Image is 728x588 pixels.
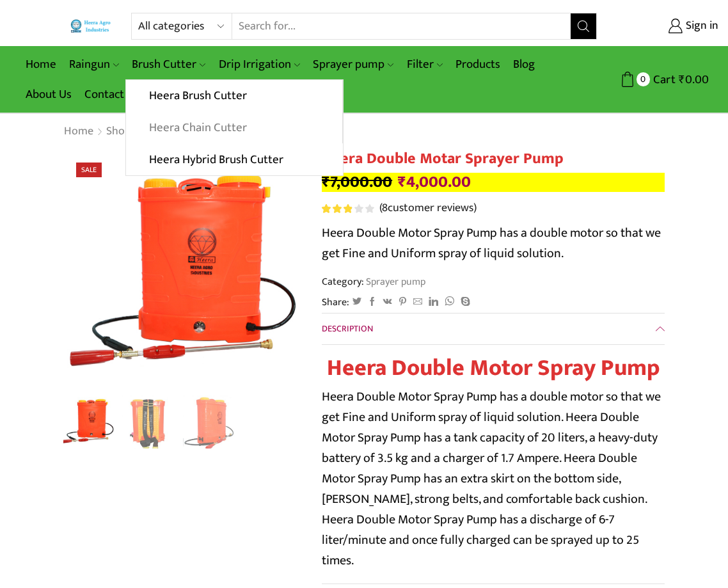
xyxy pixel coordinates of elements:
button: Search button [571,13,596,39]
div: 1 / 3 [63,150,303,389]
span: Share: [322,295,349,310]
a: Raingun [63,49,125,79]
a: Sprayer pump [306,49,400,79]
span: Sign in [683,18,718,35]
nav: Breadcrumb [63,123,213,140]
a: IMG_4882 [183,395,238,450]
bdi: 4,000.00 [398,169,471,195]
a: Filter [400,49,449,79]
a: Heera Chain Cutter [126,112,342,144]
span: ₹ [398,169,406,195]
span: ₹ [322,169,330,195]
a: Shop [106,123,132,140]
a: Home [63,123,94,140]
span: Rated out of 5 based on customer ratings [322,204,352,213]
a: Description [322,314,665,344]
p: Heera Double Motor Spray Pump has a double motor so that we get Fine and Uniform spray of liquid ... [322,386,665,571]
span: 0 [637,72,650,86]
span: Sale [76,163,102,177]
span: Description [322,321,373,336]
a: Heera Brush Cutter [126,80,342,112]
a: Sign in [616,15,718,38]
a: 0 Cart ₹0.00 [610,68,709,91]
input: Search for... [232,13,571,39]
a: About Us [19,79,78,109]
a: Brush Cutter [125,49,212,79]
a: IMG_4885 [122,395,177,450]
span: 8 [322,204,376,213]
span: Category: [322,274,425,289]
a: Home [19,49,63,79]
bdi: 7,000.00 [322,169,392,195]
a: (8customer reviews) [379,200,477,217]
strong: Heera Double Motor Spray Pump [327,349,660,387]
a: Contact Us [78,79,146,109]
a: Heera Hybrid Brush Cutter [126,143,342,175]
div: Rated 2.88 out of 5 [322,204,374,213]
span: Cart [650,71,676,88]
li: 3 / 3 [183,395,238,449]
span: ₹ [679,70,685,90]
bdi: 0.00 [679,70,709,90]
h1: Heera Double Motar Sprayer Pump [322,150,665,168]
a: Drip Irrigation [212,49,306,79]
li: 2 / 3 [122,395,177,449]
a: Blog [507,49,541,79]
img: Double Motor Spray Pump [60,393,115,449]
p: Heera Double Motor Spray Pump has a double motor so that we get Fine and Uniform spray of liquid ... [322,223,665,264]
li: 1 / 3 [60,395,115,449]
a: Products [449,49,507,79]
span: 8 [382,198,388,218]
a: Sprayer pump [364,273,425,290]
